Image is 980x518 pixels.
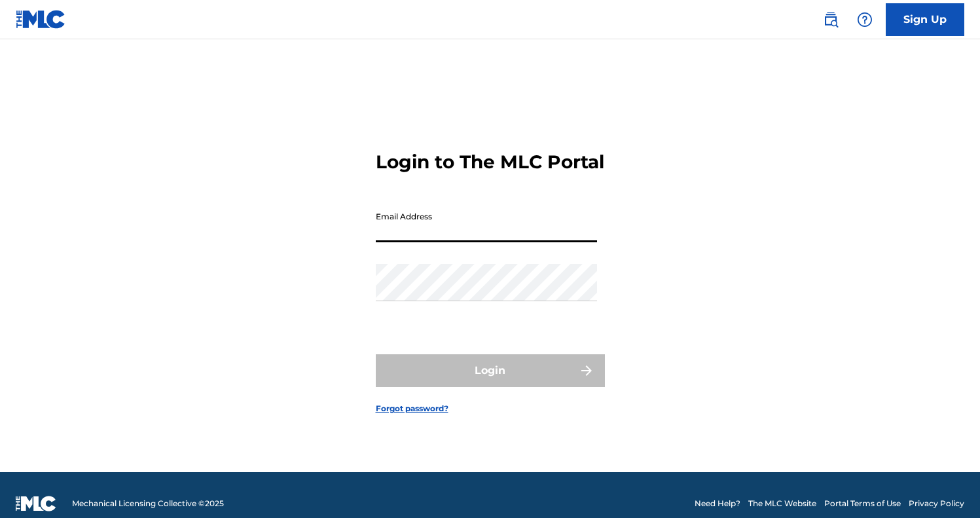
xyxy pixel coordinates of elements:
[886,3,964,36] a: Sign Up
[857,12,873,28] img: help
[852,7,878,33] div: Help
[748,498,816,509] a: The MLC Website
[818,7,844,33] a: Public Search
[823,12,839,28] img: search
[72,498,224,509] span: Mechanical Licensing Collective © 2025
[16,496,56,511] img: logo
[376,151,604,174] h3: Login to The MLC Portal
[16,10,66,29] img: MLC Logo
[695,498,740,509] a: Need Help?
[376,403,448,415] a: Forgot password?
[824,498,901,509] a: Portal Terms of Use
[909,498,964,509] a: Privacy Policy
